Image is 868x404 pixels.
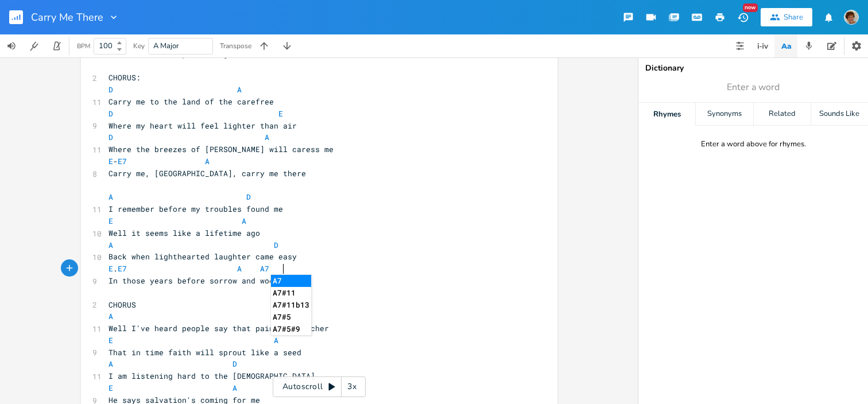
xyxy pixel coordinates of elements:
[273,376,366,397] div: Autoscroll
[108,84,113,95] span: D
[108,347,301,358] span: That in time faith will sprout like a seed
[108,311,113,321] span: A
[754,103,811,126] div: Related
[271,287,311,299] li: A7#11
[237,84,242,95] span: A
[811,103,868,126] div: Sounds Like
[638,103,695,126] div: Rhymes
[645,64,861,72] div: Dictionary
[108,156,113,166] span: E
[271,311,311,323] li: A7#5
[108,300,136,310] span: CHORUS
[108,156,210,166] span: -
[153,41,179,51] span: A Major
[108,144,334,154] span: Where the breezes of [PERSON_NAME] will caress me
[118,156,127,166] span: E7
[108,263,269,274] span: .
[108,251,297,262] span: Back when lighthearted laughter came easy
[108,335,113,345] span: E
[278,108,283,119] span: E
[232,359,237,369] span: D
[108,323,329,333] span: Well I've heard people say that pain's a teacher
[271,275,311,287] li: A7
[108,49,288,59] span: I'm so tired of pretending all the time
[108,132,113,142] span: D
[274,335,278,345] span: A
[108,275,274,286] span: In those years before sorrow and woe
[701,139,806,149] div: Enter a word above for rhymes.
[731,7,754,28] button: New
[342,376,362,397] div: 3x
[761,8,812,26] button: Share
[232,383,237,393] span: A
[108,359,113,369] span: A
[237,263,242,274] span: A
[31,12,103,22] span: Carry Me There
[743,3,758,12] div: New
[108,192,113,202] span: A
[260,263,269,274] span: A7
[108,121,297,131] span: Where my heart will feel lighter than air
[77,43,90,49] div: BPM
[220,42,251,49] div: Transpose
[271,299,311,311] li: A7#11b13
[108,204,283,214] span: I remember before my troubles found me
[108,263,113,274] span: E
[246,192,251,202] span: D
[205,156,210,166] span: A
[118,263,127,274] span: E7
[108,371,315,381] span: I am listening hard to the [DEMOGRAPHIC_DATA]
[108,240,113,250] span: A
[727,81,780,94] span: Enter a word
[108,108,113,119] span: D
[784,12,803,22] div: Share
[108,168,306,178] span: Carry me, [GEOGRAPHIC_DATA], carry me there
[108,216,113,226] span: E
[133,42,145,49] div: Key
[108,383,113,393] span: E
[108,96,274,107] span: Carry me to the land of the carefree
[242,216,246,226] span: A
[271,323,311,335] li: A7#5#9
[844,10,859,25] img: scohenmusic
[108,228,260,238] span: Well it seems like a lifetime ago
[265,132,269,142] span: A
[696,103,753,126] div: Synonyms
[108,72,141,83] span: CHORUS:
[274,240,278,250] span: D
